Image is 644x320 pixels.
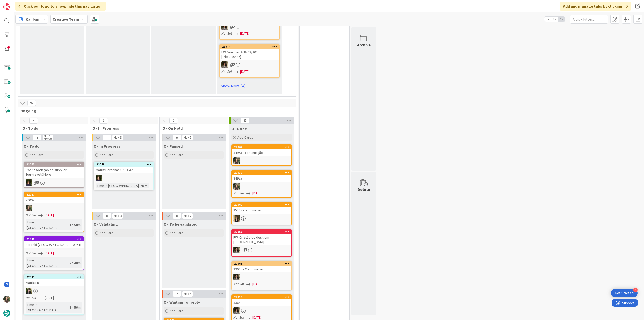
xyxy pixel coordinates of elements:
img: MC [96,175,102,181]
div: 22062 [234,145,291,149]
div: 22018 [234,295,291,299]
img: MS [233,307,240,314]
img: MC [26,179,32,186]
a: 2206085595 continuaçãoSP [231,202,292,225]
span: : [139,183,140,188]
img: MS [233,247,240,253]
span: 2 [169,118,178,124]
span: Add Card... [100,153,116,157]
div: MS [220,23,279,30]
div: Max 5 [184,293,191,295]
span: : [68,222,68,228]
div: 22061 [234,262,291,265]
div: 22019 [234,171,291,174]
div: Open Get Started checklist, remaining modules: 4 [611,289,638,297]
img: SP [233,215,240,222]
span: [DATE] [45,251,54,256]
div: 4 [633,288,638,292]
a: 21981Barceló [GEOGRAPHIC_DATA] - 109641Not Set[DATE]Time in [GEOGRAPHIC_DATA]:7h 48m [24,236,84,270]
div: 21981 [24,237,84,241]
span: 2 [173,291,181,297]
div: 2201883641 [232,295,291,306]
div: MS [220,61,279,68]
span: : [68,305,68,310]
div: Archive [357,42,371,48]
div: Max 5 [184,136,191,139]
div: MC [94,175,153,181]
div: IG [24,205,84,211]
span: 0 [173,135,181,141]
div: 21974 [220,44,279,49]
i: Not Set [233,315,244,320]
span: [DATE] [45,212,54,218]
span: Add Card... [237,135,254,140]
span: 1 [244,248,247,251]
i: Not Set [233,282,244,286]
div: SP [232,215,291,222]
div: 22057FW: Criação de desk em [GEOGRAPHIC_DATA] [232,230,291,245]
span: [DATE] [240,31,250,36]
a: 22057FW: Criação de desk em [GEOGRAPHIC_DATA]MS [231,229,292,257]
i: Not Set [221,31,232,36]
div: 21974 [222,45,279,48]
i: Not Set [233,191,244,195]
div: MS [232,307,291,314]
span: O - In Progress [94,144,120,149]
span: Ongoing [20,108,289,113]
div: 2204779097 [24,192,84,203]
img: MS [221,61,228,68]
span: 1 [99,118,108,124]
div: 22057 [232,230,291,234]
i: Not Set [221,69,232,74]
i: Not Set [26,251,36,255]
a: 2204779097IGNot Set[DATE]Time in [GEOGRAPHIC_DATA]:1h 58m [24,192,84,232]
div: Time in [GEOGRAPHIC_DATA] [26,257,68,268]
div: 22059Matrix Personas UK - C&A [94,162,153,173]
span: 1 [36,181,39,184]
div: 22063 [24,162,84,167]
img: avatar [3,310,10,317]
div: 7h 48m [68,260,82,266]
span: 1 [232,25,235,28]
a: 2201984955IGNot Set[DATE] [231,170,292,198]
img: IG [233,183,240,190]
div: 79097 [24,197,84,203]
div: 21974FW: Voucher 268443/2025 [TripID:95437] [220,44,279,60]
div: MS [232,247,291,253]
div: 22060 [232,202,291,207]
span: O - Validating [94,222,118,227]
div: 1h 58m [68,222,82,228]
span: Add Card... [30,153,46,157]
div: 22060 [234,203,291,206]
span: : [68,260,68,266]
div: Time in [GEOGRAPHIC_DATA] [26,302,68,313]
div: Max 3 [114,215,122,217]
span: O - To be validated [164,222,197,227]
span: Add Card... [170,153,186,157]
img: MS [233,274,240,280]
div: Barceló [GEOGRAPHIC_DATA] - 109641 [24,241,84,248]
div: 21981Barceló [GEOGRAPHIC_DATA] - 109641 [24,237,84,248]
span: O - Paused [164,144,183,149]
a: 22059Matrix Personas UK - C&AMCTime in [GEOGRAPHIC_DATA]:48m [94,162,154,190]
div: 22045 [24,275,84,279]
a: 2206284955 - continuaçãoIG [231,144,292,166]
div: 22063FW: Associação do supplier Tourtravel&More [24,162,84,178]
div: 22057 [234,230,291,234]
div: Time in [GEOGRAPHIC_DATA] [26,219,68,230]
div: Get Started [615,291,634,296]
div: Min 0 [44,135,50,138]
span: [DATE] [252,281,262,287]
div: 84955 - continuação [232,149,291,156]
span: [DATE] [252,191,262,196]
div: 22045 [26,275,84,279]
div: 22059 [94,162,153,167]
div: 22045Matrix FR [24,275,84,286]
div: Matrix Personas UK - C&A [94,167,153,173]
span: 4 [33,135,41,141]
div: FW: Criação de desk em [GEOGRAPHIC_DATA] [232,234,291,245]
i: Not Set [26,213,36,217]
span: 2 [232,63,235,66]
a: 21974FW: Voucher 268443/2025 [TripID:95437]MSNot Set[DATE] [219,44,280,78]
a: 2206183641 - ContinuaçãoMSNot Set[DATE] [231,261,292,290]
